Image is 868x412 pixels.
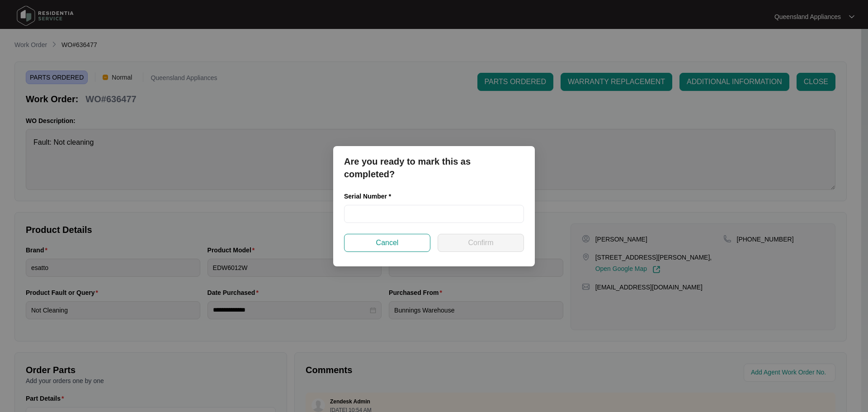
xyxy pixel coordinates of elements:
[344,155,524,168] p: Are you ready to mark this as
[376,237,399,248] span: Cancel
[344,168,524,180] p: completed?
[438,234,524,252] button: Confirm
[344,192,398,201] label: Serial Number *
[344,234,430,252] button: Cancel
